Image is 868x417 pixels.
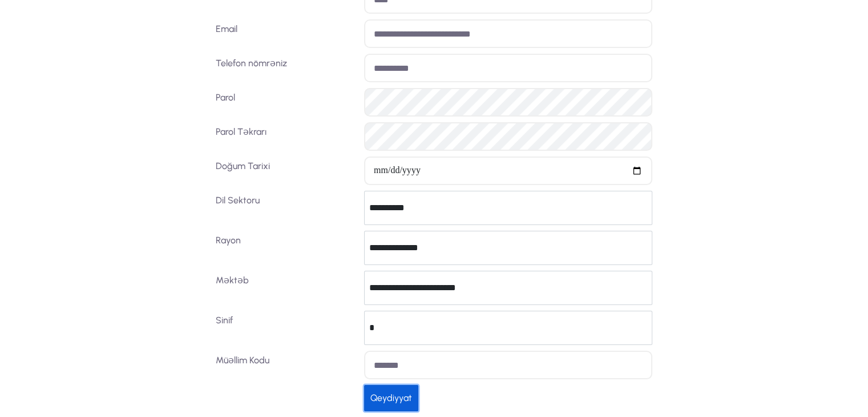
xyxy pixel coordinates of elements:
[212,311,360,345] label: Sinif
[212,231,360,265] label: Rayon
[212,271,360,305] label: Məktəb
[212,351,360,379] label: Müəllim Kodu
[212,19,360,48] label: Email
[364,385,418,411] button: Qeydiyyat
[212,191,360,225] label: Dil Sektoru
[212,122,360,151] label: Parol Təkrarı
[212,88,360,117] label: Parol
[212,157,360,185] label: Doğum Tarixi
[212,54,360,82] label: Telefon nömrəniz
